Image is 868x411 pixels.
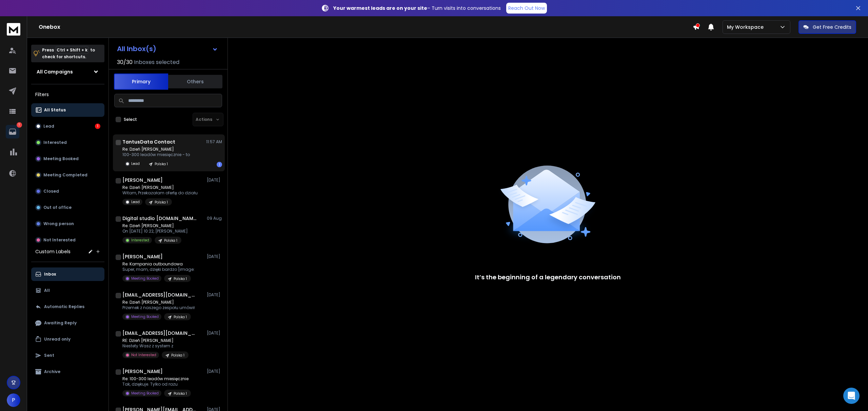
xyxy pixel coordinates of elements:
p: Meeting Booked [43,156,79,161]
button: Archive [31,365,104,378]
p: Polska 1 [164,238,177,243]
span: 30 / 30 [117,58,133,66]
p: Przemek z naszego zespołu umówił [122,305,195,310]
button: Inbox [31,267,104,281]
button: Out of office [31,201,104,214]
h1: All Inbox(s) [117,45,156,52]
h1: Onebox [39,23,693,31]
span: Ctrl + Shift + k [56,46,88,54]
p: Lead [43,124,54,129]
p: Polska 1 [171,353,184,358]
p: Re: Dzień [PERSON_NAME] [122,223,188,229]
button: All Campaigns [31,65,104,79]
a: Reach Out Now [506,3,547,14]
p: Wrong person [43,221,74,226]
h1: [PERSON_NAME] [122,368,163,375]
h3: Custom Labels [35,248,71,255]
p: [DATE] [207,177,222,183]
h1: TantusData Contact [122,138,175,145]
p: Polska 1 [174,315,187,320]
p: Awaiting Reply [44,320,77,326]
p: RE: Dzień [PERSON_NAME] [122,338,189,343]
h1: Digital studio [DOMAIN_NAME] [122,215,197,222]
button: Primary [114,73,168,90]
p: All Status [44,107,66,113]
h1: [PERSON_NAME] [122,253,163,260]
p: Tak, dziękuje. Tylko od razu [122,382,191,387]
p: – Turn visits into conversations [333,5,501,12]
h3: Filters [31,90,104,99]
p: Re: Dzień [PERSON_NAME] [122,185,198,190]
p: Meeting Completed [43,172,87,178]
button: All Status [31,103,104,117]
p: [DATE] [207,254,222,259]
button: P [7,393,20,407]
p: Polska 1 [174,391,187,396]
p: [DATE] [207,292,222,298]
button: Awaiting Reply [31,316,104,330]
button: Get Free Credits [798,20,856,34]
p: On [DATE] 10:22, [PERSON_NAME] [122,229,188,234]
h1: [EMAIL_ADDRESS][DOMAIN_NAME] [122,330,197,337]
p: Super, mam, dzięki bardzo [image: [122,267,195,272]
h1: [EMAIL_ADDRESS][DOMAIN_NAME] +1 [122,291,197,298]
h1: [PERSON_NAME] [122,177,163,183]
p: Sent [44,353,54,358]
button: Lead1 [31,120,104,133]
p: Reach Out Now [508,5,545,12]
p: [DATE] [207,369,222,374]
p: Meeting Booked [131,391,159,396]
img: logo [7,23,20,36]
p: Re: Dzień [PERSON_NAME] [122,147,190,152]
button: Interested [31,136,104,149]
p: Niestety Wasz z system z [122,343,189,349]
p: Lead [131,199,140,204]
p: Lead [131,161,140,166]
p: Polska 1 [155,161,168,167]
p: All [44,288,50,293]
div: 1 [217,162,222,167]
p: Not Interested [131,352,156,358]
p: Press to check for shortcuts. [42,47,95,60]
strong: Your warmest leads are on your site [333,5,427,12]
p: Re: Dzień [PERSON_NAME] [122,300,195,305]
button: Meeting Booked [31,152,104,166]
p: 100-300 leadów miesięcznie - to [122,152,190,157]
button: All Inbox(s) [112,42,223,56]
p: Meeting Booked [131,314,159,319]
button: Not Interested [31,233,104,247]
button: Sent [31,349,104,362]
p: Polska 1 [174,276,187,281]
p: Not Interested [43,237,76,243]
p: Witam, Przekazałam ofertę do działu [122,190,198,196]
h3: Inboxes selected [134,58,179,66]
button: Unread only [31,332,104,346]
p: Interested [131,238,149,243]
button: Closed [31,185,104,198]
p: Inbox [44,272,56,277]
div: Open Intercom Messenger [843,388,860,404]
a: 1 [6,125,19,138]
h1: All Campaigns [37,68,73,75]
p: [DATE] [207,330,222,336]
button: Wrong person [31,217,104,231]
p: Get Free Credits [813,24,851,30]
button: All [31,284,104,297]
button: Others [168,74,222,89]
p: Archive [44,369,60,374]
p: Interested [43,140,67,145]
p: It’s the beginning of a legendary conversation [475,273,621,282]
p: 1 [17,122,22,128]
p: Meeting Booked [131,276,159,281]
div: 1 [95,124,100,129]
p: Polska 1 [155,200,168,205]
p: Unread only [44,337,71,342]
label: Select [124,117,137,122]
p: Re: Kampania outboundowa [122,261,195,267]
p: Re: 100-300 leadów miesięcznie [122,376,191,382]
button: Automatic Replies [31,300,104,313]
p: Out of office [43,205,72,210]
p: 11:57 AM [206,139,222,145]
p: Closed [43,189,59,194]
